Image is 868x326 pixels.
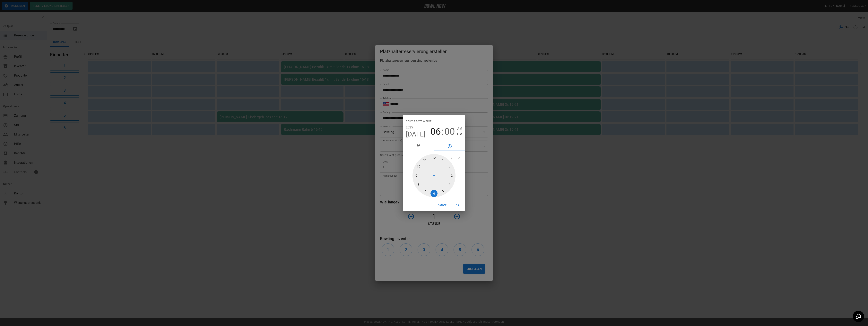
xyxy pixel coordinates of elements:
[406,130,426,138] button: [DATE]
[430,126,441,137] button: 06
[406,118,432,125] span: Select date & time
[457,126,462,131] button: AM
[457,131,462,137] button: PM
[441,126,444,137] span: :
[406,125,413,130] button: 2025
[455,154,463,162] button: open next view
[436,202,450,209] button: Cancel
[403,142,434,151] button: pick date
[434,142,465,151] button: pick time
[451,202,464,209] button: OK
[444,126,455,137] button: 00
